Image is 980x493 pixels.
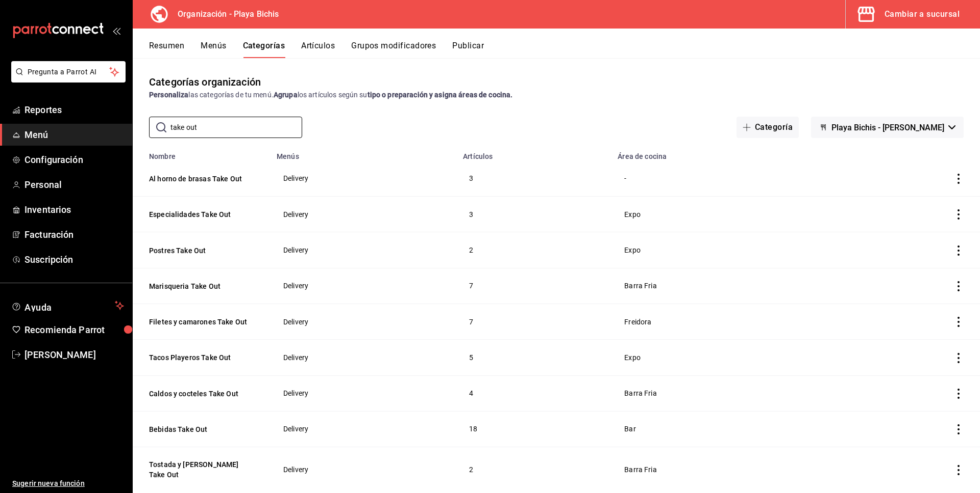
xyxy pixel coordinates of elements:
[24,228,124,241] span: Facturación
[624,247,824,254] span: Expo
[24,323,124,337] span: Recomienda Parrot
[283,318,444,325] span: Delivery
[283,390,444,397] span: Delivery
[169,8,279,20] h3: Organización - Playa Bichis
[452,41,484,58] button: Publicar
[624,390,824,397] span: Barra Fria
[133,146,980,492] table: categoriesTable
[457,268,611,304] td: 7
[149,245,251,256] button: Postres Take Out
[283,247,444,254] span: Delivery
[624,425,824,432] span: Bar
[24,299,111,312] span: Ayuda
[243,41,285,58] button: Categorías
[953,389,964,399] button: actions
[811,117,964,138] button: Playa Bichis - [PERSON_NAME]
[149,91,188,99] strong: Personaliza
[149,424,251,434] button: Bebidas Take Out
[457,304,611,339] td: 7
[170,117,302,138] input: Buscar categoría
[624,466,824,473] span: Barra Fria
[457,447,611,492] td: 2
[624,173,825,184] div: -
[149,174,251,184] button: Al horno de brasas Take Out
[149,281,251,291] button: Marisqueria Take Out
[133,146,271,160] th: Nombre
[457,160,611,197] td: 3
[457,146,611,160] th: Artículos
[351,41,436,58] button: Grupos modificadores
[24,253,124,266] span: Suscripción
[611,146,837,160] th: Área de cocina
[149,41,184,58] button: Resumen
[624,211,824,218] span: Expo
[953,353,964,363] button: actions
[274,91,298,99] strong: Agrupa
[149,317,251,327] button: Filetes y camarones Take Out
[624,354,824,361] span: Expo
[457,375,611,411] td: 4
[953,281,964,291] button: actions
[457,340,611,375] td: 5
[24,153,124,167] span: Configuración
[737,117,799,138] button: Categoría
[24,128,124,142] span: Menú
[457,232,611,268] td: 2
[953,174,964,184] button: actions
[283,466,444,473] span: Delivery
[24,203,124,216] span: Inventarios
[11,61,126,83] button: Pregunta a Parrot AI
[149,209,251,220] button: Especialidades Take Out
[831,123,944,132] span: Playa Bichis - [PERSON_NAME]
[271,146,457,160] th: Menús
[149,352,251,363] button: Tacos Playeros Take Out
[12,478,124,489] span: Sugerir nueva función
[953,317,964,327] button: actions
[283,175,444,182] span: Delivery
[953,465,964,475] button: actions
[149,41,980,58] div: navigation tabs
[283,211,444,218] span: Delivery
[24,178,124,191] span: Personal
[149,459,251,480] button: Tostada y [PERSON_NAME] Take Out
[283,425,444,432] span: Delivery
[457,197,611,232] td: 3
[283,282,444,289] span: Delivery
[301,41,335,58] button: Artículos
[112,26,120,35] button: open_drawer_menu
[149,389,251,399] button: Caldos y cocteles Take Out
[457,411,611,447] td: 18
[624,282,824,289] span: Barra Fria
[24,103,124,117] span: Reportes
[201,41,226,58] button: Menús
[149,74,261,90] div: Categorías organización
[367,91,513,99] strong: tipo o preparación y asigna áreas de cocina.
[28,67,110,77] span: Pregunta a Parrot AI
[953,209,964,220] button: actions
[149,90,964,100] div: las categorías de tu menú. los artículos según su
[24,348,124,362] span: [PERSON_NAME]
[953,245,964,256] button: actions
[7,74,126,85] a: Pregunta a Parrot AI
[885,7,960,21] div: Cambiar a sucursal
[624,318,824,325] span: Freidora
[953,424,964,434] button: actions
[283,354,444,361] span: Delivery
